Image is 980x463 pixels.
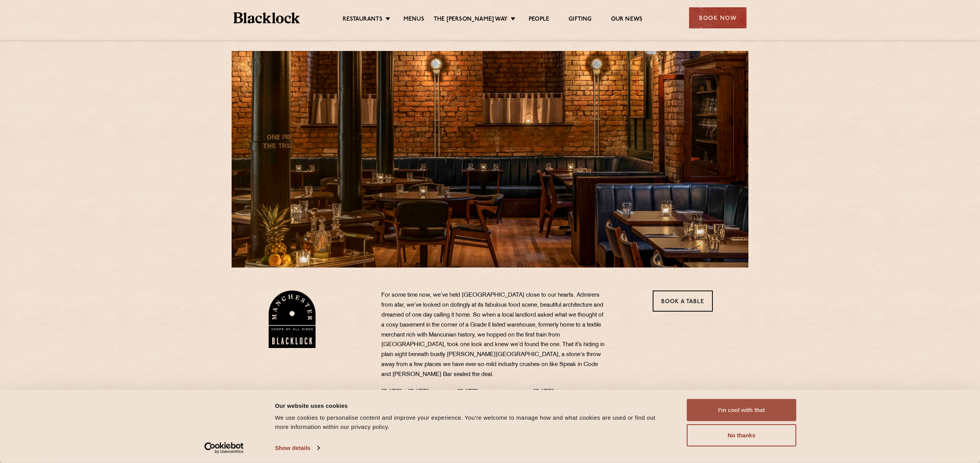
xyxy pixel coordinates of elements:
[687,399,796,421] button: I'm cool with that
[568,16,591,24] a: Gifting
[275,442,319,454] a: Show details
[653,291,713,312] a: Book a Table
[611,16,643,24] a: Our News
[687,424,796,447] button: No thanks
[343,16,382,24] a: Restaurants
[275,413,670,432] div: We use cookies to personalise content and improve your experience. You're welcome to manage how a...
[267,389,370,429] p: [STREET_ADDRESS][PERSON_NAME] [GEOGRAPHIC_DATA] M2 5GB
[434,16,508,24] a: The [PERSON_NAME] Way
[381,389,438,397] h4: [DATE] - [DATE]
[191,442,258,454] a: Usercentrics Cookiebot - opens in a new window
[381,291,607,380] p: For some time now, we’ve held [GEOGRAPHIC_DATA] close to our hearts. Admirers from afar, we’ve lo...
[529,16,549,24] a: People
[457,389,514,397] h4: [DATE]
[533,389,592,397] h4: [DATE]
[267,291,317,348] img: BL_Manchester_Logo-bleed.png
[234,12,300,23] img: BL_Textured_Logo-footer-cropped.svg
[403,16,424,24] a: Menus
[275,401,670,410] div: Our website uses cookies
[689,7,746,28] div: Book Now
